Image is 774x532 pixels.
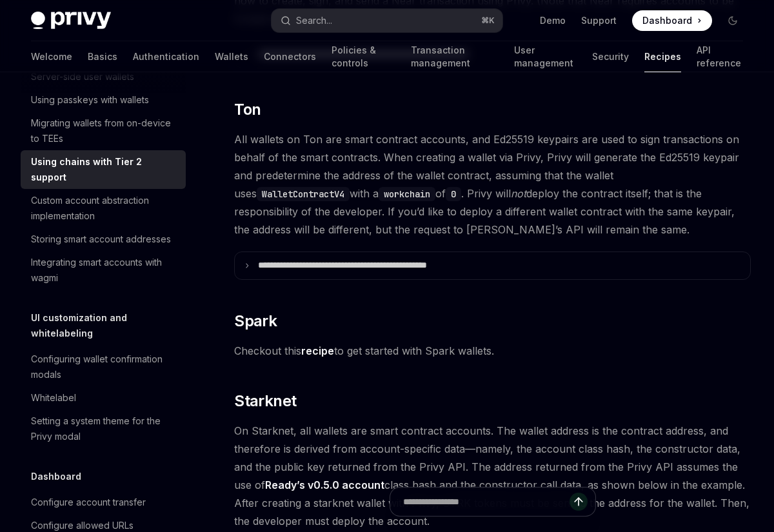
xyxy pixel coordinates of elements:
em: not [511,187,526,200]
span: Checkout this to get started with Spark wallets. [234,342,751,360]
a: Integrating smart accounts with wagmi [21,251,186,290]
div: Setting a system theme for the Privy modal [31,413,178,444]
span: Dashboard [642,14,692,27]
a: Wallets [215,41,248,72]
a: Policies & controls [332,41,395,72]
button: Search...⌘K [272,9,502,32]
span: Starknet [234,391,296,411]
div: Whitelabel [31,390,76,406]
a: Whitelabel [21,386,186,409]
h5: Dashboard [31,469,81,484]
a: API reference [697,41,743,72]
div: Custom account abstraction implementation [31,193,178,224]
span: Spark [234,311,277,331]
a: Setting a system theme for the Privy modal [21,409,186,448]
span: All wallets on Ton are smart contract accounts, and Ed25519 keypairs are used to sign transaction... [234,130,751,239]
a: Transaction management [411,41,499,72]
div: Using passkeys with wallets [31,92,149,108]
a: Demo [540,14,566,27]
code: 0 [446,187,461,201]
button: Send message [570,493,588,511]
a: Migrating wallets from on-device to TEEs [21,112,186,150]
code: workchain [379,187,435,201]
div: Using chains with Tier 2 support [31,154,178,185]
a: Custom account abstraction implementation [21,189,186,228]
a: Using passkeys with wallets [21,88,186,112]
img: dark logo [31,12,111,30]
a: Security [592,41,629,72]
div: Configuring wallet confirmation modals [31,351,178,382]
h5: UI customization and whitelabeling [31,310,186,341]
a: Basics [88,41,117,72]
code: WalletContractV4 [257,187,350,201]
a: Connectors [264,41,316,72]
a: Dashboard [632,10,712,31]
a: User management [514,41,577,72]
a: Ready’s v0.5.0 account [265,478,384,492]
a: recipe [301,344,334,358]
span: On Starknet, all wallets are smart contract accounts. The wallet address is the contract address,... [234,422,751,530]
a: Support [581,14,617,27]
a: Welcome [31,41,72,72]
a: Storing smart account addresses [21,228,186,251]
span: Ton [234,99,261,120]
a: Using chains with Tier 2 support [21,150,186,189]
span: ⌘ K [481,15,495,26]
a: Recipes [644,41,681,72]
a: Configuring wallet confirmation modals [21,348,186,386]
div: Storing smart account addresses [31,232,171,247]
div: Integrating smart accounts with wagmi [31,255,178,286]
div: Search... [296,13,332,28]
div: Migrating wallets from on-device to TEEs [31,115,178,146]
div: Configure account transfer [31,495,146,510]
button: Toggle dark mode [722,10,743,31]
a: Configure account transfer [21,491,186,514]
a: Authentication [133,41,199,72]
